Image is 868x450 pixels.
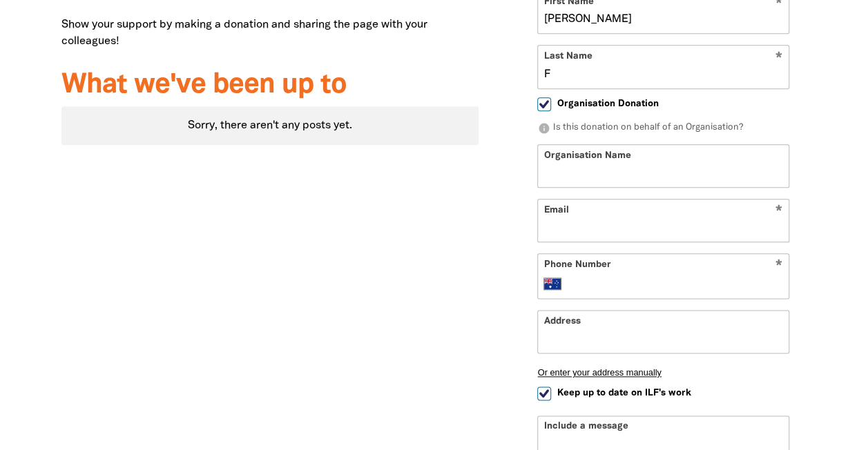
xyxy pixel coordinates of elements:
[775,260,782,273] i: Required
[61,106,479,145] div: Sorry, there aren't any posts yet.
[61,70,479,101] h3: What we've been up to
[557,97,658,110] span: Organisation Donation
[537,121,789,135] p: Is this donation on behalf of an Organisation?
[537,367,789,378] button: Or enter your address manually
[557,387,691,400] span: Keep up to date on ILF's work
[537,387,551,400] input: Keep up to date on ILF's work
[537,122,550,135] i: info
[537,97,551,111] input: Organisation Donation
[61,106,479,145] div: Paginated content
